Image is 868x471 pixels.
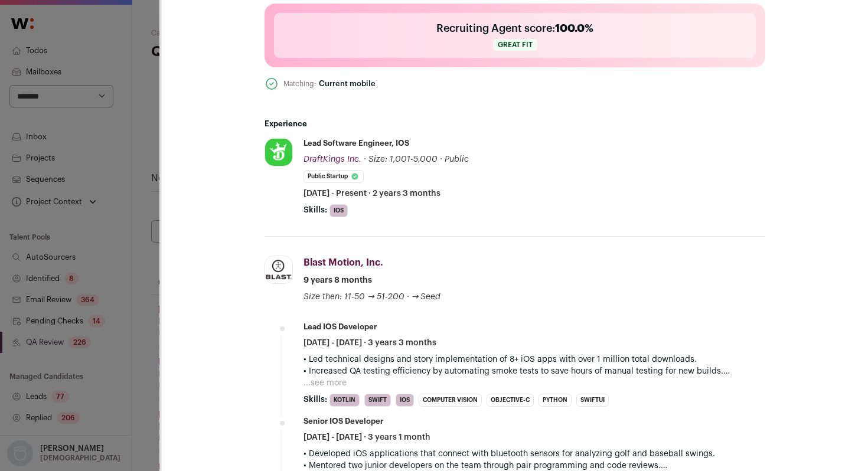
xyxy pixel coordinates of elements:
div: Lead Software Engineer, iOS [304,138,409,149]
span: Skills: [304,394,327,405]
li: Python [539,394,572,407]
span: → Seed [412,293,441,301]
li: Objective-C [487,394,534,407]
li: iOS [329,204,348,217]
span: DraftKings Inc. [304,155,361,163]
span: Size then: 11-50 → 51-200 [304,293,404,301]
li: iOS [396,394,414,407]
div: Matching: [283,78,316,89]
span: Blast Motion, Inc. [304,258,383,267]
span: 9 years 8 months [304,274,372,286]
span: [DATE] - [DATE] · 3 years 3 months [304,337,436,349]
img: 18dab9ec7dfa3a1788464c9a61273cc2a0d226f0d4f66d2be88b2026f2004140.jpg [265,139,292,166]
span: Great fit [493,39,537,51]
div: Senior iOS Developer [304,416,383,427]
span: · [407,291,409,303]
span: Public [445,155,469,163]
div: Current mobile [319,79,376,89]
li: Public Startup [304,170,364,183]
li: Kotlin [329,394,360,407]
img: 00369a32aca44dd83d9017c7aba52e209dd4e378c05c52f78456429ddfe32365.jpg [265,256,292,283]
span: 100.0% [555,23,593,34]
li: SwiftUI [576,394,609,407]
button: ...see more [304,377,347,389]
h2: Recruiting Agent score: [436,20,593,37]
p: • Increased QA testing efficiency by automating smoke tests to save hours of manual testing for n... [304,365,765,377]
p: • Developed iOS applications that connect with bluetooth sensors for analyzing golf and baseball ... [304,448,765,460]
li: Computer Vision [419,394,482,407]
span: · [440,153,442,165]
span: Skills: [304,204,327,216]
span: [DATE] - Present · 2 years 3 months [304,188,440,199]
h2: Experience [265,119,765,129]
span: [DATE] - [DATE] · 3 years 1 month [304,431,430,443]
p: • Led technical designs and story implementation of 8+ iOS apps with over 1 million total downloads. [304,354,765,365]
div: Lead iOS Developer [304,322,377,332]
li: Swift [364,394,391,407]
span: · Size: 1,001-5,000 [364,155,438,163]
